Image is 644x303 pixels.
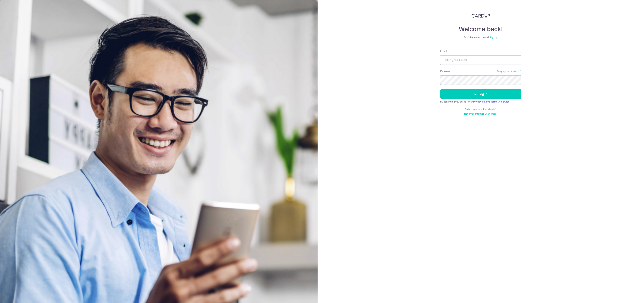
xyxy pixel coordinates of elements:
[440,100,521,103] div: By continuing you agree to our &
[489,36,497,39] a: Sign up
[440,89,521,99] button: Log in
[440,55,521,65] input: Enter your Email
[491,100,509,103] a: Terms Of Service
[497,70,521,73] a: Forgot your password?
[465,108,496,111] a: Didn't receive unlock details?
[472,13,490,18] img: CardUp Logo
[440,36,521,39] div: Don’t have an account?
[473,100,489,103] a: Privacy Policy
[440,25,521,33] h4: Welcome back!
[440,69,452,73] label: Password
[440,49,447,53] label: Email
[464,112,497,115] a: Haven't confirmed your email?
